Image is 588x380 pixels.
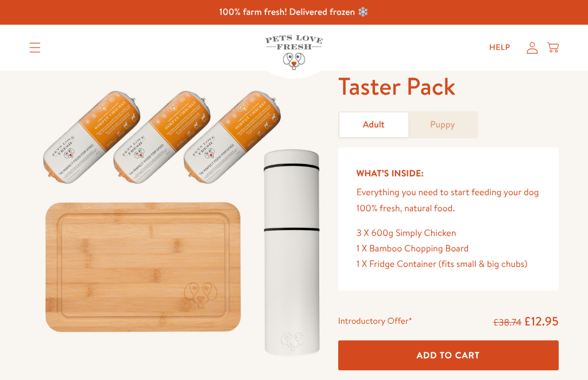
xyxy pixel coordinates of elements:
img: Pets Love Fresh [265,35,323,70]
p: Everything you need to start feeding your dog 100% fresh, natural food. [357,185,540,216]
a: Adult [339,113,408,137]
div: 3 X 600g Simply Chicken [357,226,540,241]
div: 1 X Fridge Container (fits small & big chubs) [357,257,540,272]
s: £38.74 [493,316,521,329]
button: Add To Cart [338,340,559,371]
h1: Taster Pack [338,71,559,102]
span: Add To Cart [417,349,480,361]
img: Taster Pack - Adult [29,71,338,367]
a: Puppy [408,113,477,137]
a: Help [480,36,520,59]
span: £12.95 [524,313,559,329]
summary: Translation missing: en.sections.header.menu [20,33,50,62]
span: 1 X Bamboo Chopping Board [357,242,469,255]
div: Introductory Offer* [338,313,412,331]
h5: What’s Inside: [357,166,540,181]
